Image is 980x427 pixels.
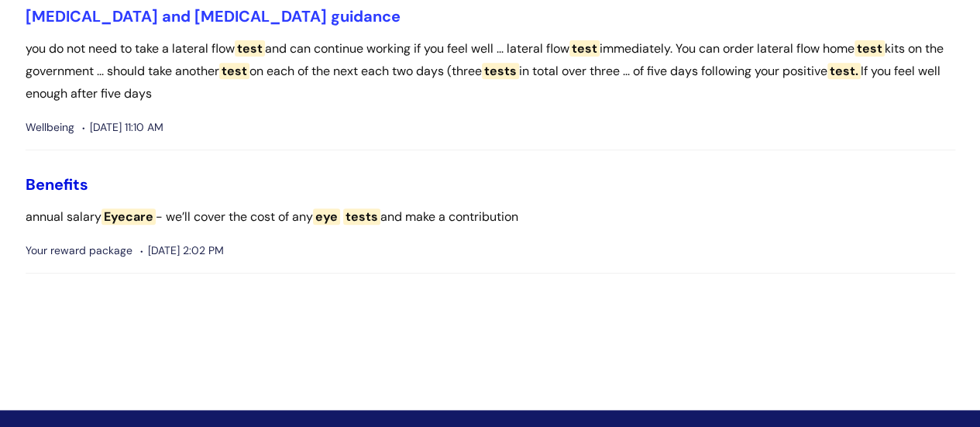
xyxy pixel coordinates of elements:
[26,118,74,137] span: Wellbeing
[26,38,955,105] p: you do not need to take a lateral flow and can continue working if you feel well ... lateral flow...
[26,174,88,195] a: Benefits
[482,63,519,79] span: tests
[569,40,600,57] span: test
[26,206,955,229] p: annual salary - we’ll cover the cost of any and make a contribution
[235,40,265,57] span: test
[26,241,132,260] span: Your reward package
[101,208,156,225] span: Eyecare
[140,241,224,260] span: [DATE] 2:02 PM
[854,40,885,57] span: test
[343,208,380,225] span: tests
[26,6,401,26] a: [MEDICAL_DATA] and [MEDICAL_DATA] guidance
[827,63,861,79] span: test.
[313,208,340,225] span: eye
[82,118,163,137] span: [DATE] 11:10 AM
[219,63,249,79] span: test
